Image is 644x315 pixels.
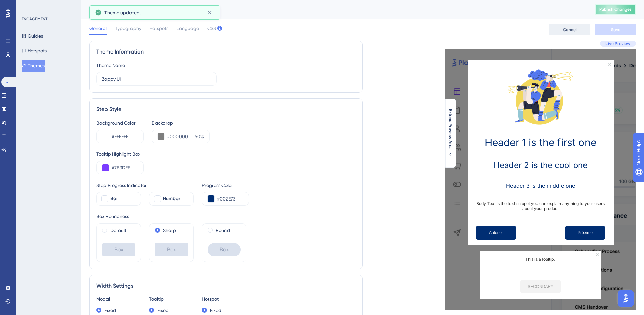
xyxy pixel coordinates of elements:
div: Box Roundness [96,212,356,220]
div: Zoppy UI [89,5,578,14]
div: Step Progress Indicator [96,181,194,189]
label: Fixed [104,306,116,314]
span: Extend Preview Area [448,109,453,150]
p: Body Text is the text snippet you can explain anything to your users about your product [473,201,608,211]
span: General [89,24,107,33]
input: % [193,132,200,141]
p: This is a [485,256,596,262]
div: Step Style [96,105,356,113]
span: Hotspots [149,24,168,33]
label: % [191,132,204,141]
div: ENGAGEMENT [22,16,47,22]
button: Save [595,24,636,35]
div: Backdrop [152,119,210,127]
span: Number [163,195,180,203]
img: Modal Media [507,63,574,131]
div: Theme Name [96,61,125,69]
label: Round [216,226,230,234]
button: Previous [476,226,516,240]
span: Publish Changes [599,7,632,12]
span: Need Help? [16,2,42,10]
label: Fixed [157,306,169,314]
span: Bar [110,195,118,203]
div: Tooltip [149,295,194,303]
label: Fixed [210,306,221,314]
div: Close Preview [608,63,611,66]
span: CSS [207,24,216,33]
span: Typography [115,24,141,33]
div: Progress Color [202,181,249,189]
div: Modal [96,295,141,303]
button: Extend Preview Area [445,109,456,157]
button: SECONDARY [520,280,561,293]
span: Cancel [563,27,577,33]
span: Theme updated. [104,8,141,17]
label: Sharp [163,226,176,234]
div: Box [155,243,188,256]
h3: Header 3 is the middle one [473,182,608,189]
div: Box [102,243,135,256]
h2: Header 2 is the cool one [473,160,608,170]
div: Box [208,243,241,256]
span: Save [611,27,620,33]
span: Language [176,24,199,33]
button: Cancel [549,24,590,35]
div: Tooltip Highlight Box [96,150,356,158]
button: Themes [22,60,45,72]
input: Theme Name [102,75,211,83]
div: Hotspot [202,295,246,303]
div: Close Preview [596,253,599,256]
button: Hotspots [22,45,47,57]
div: Theme Information [96,48,356,56]
button: Next [565,226,605,240]
div: Width Settings [96,282,356,290]
h1: Header 1 is the first one [473,136,608,148]
label: Default [110,226,126,234]
button: Guides [22,30,43,42]
b: Tooltip. [541,257,555,262]
button: Publish Changes [595,4,636,15]
span: Live Preview [605,41,630,46]
iframe: UserGuiding AI Assistant Launcher [616,288,636,309]
div: Background Color [96,119,144,127]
